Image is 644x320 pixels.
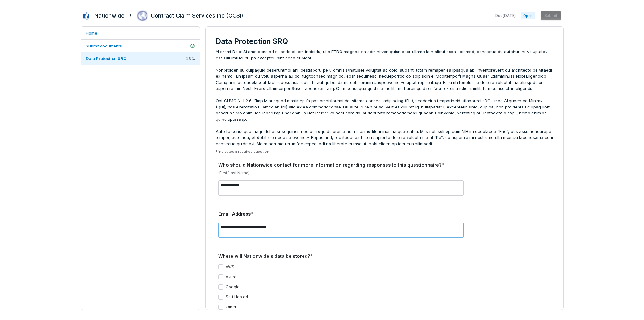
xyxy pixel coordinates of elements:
[81,27,200,39] a: Home
[216,49,553,147] span: *Loremi Dolo: Si ametcons ad elitsedd ei tem incididu, utla ETDO magnaa en admini ven quisn exer ...
[86,56,126,61] span: Data Protection SRQ
[218,211,551,218] div: Email Address
[495,13,516,18] span: Due [DATE]
[216,149,553,154] p: * indicates a required question
[218,170,551,175] p: (First/Last Name)
[218,162,551,168] div: Who should Nationwide contact for more information regarding responses to this questionnaire?
[151,12,243,20] h2: Contract Claim Services Inc (CCSI)
[226,264,234,269] label: AWS
[226,274,236,279] label: Azure
[130,10,132,19] h2: /
[94,12,125,20] h2: Nationwide
[81,52,200,65] a: Data Protection SRQ13%
[521,12,535,19] span: Open
[86,43,122,48] span: Submit documents
[81,40,200,52] a: Submit documents
[216,37,553,46] h3: Data Protection SRQ
[186,56,195,61] span: 13 %
[218,253,551,260] div: Where will Nationwide's data be stored?
[226,305,236,310] label: Other
[226,295,248,300] label: Self Hosted
[226,284,240,290] label: Google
